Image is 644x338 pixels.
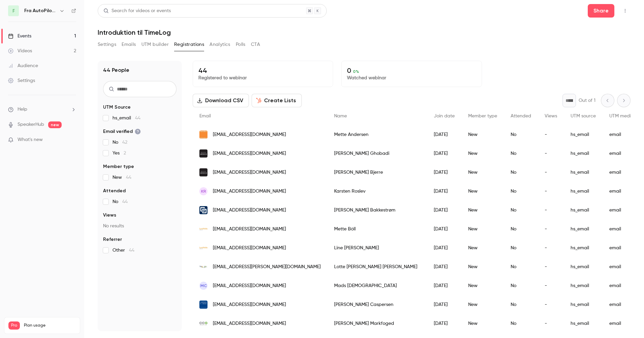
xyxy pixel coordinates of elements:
div: Lotte [PERSON_NAME] [PERSON_NAME] [327,257,427,276]
div: - [538,163,564,182]
div: hs_email [564,201,603,220]
div: [PERSON_NAME] Markfoged [327,314,427,333]
div: - [538,125,564,144]
div: [DATE] [427,238,461,257]
div: [DATE] [427,276,461,295]
section: facet-groups [103,104,176,254]
div: Karsten Roslev [327,182,427,201]
div: Settings [8,77,35,84]
span: New [112,174,131,181]
span: Other [112,247,134,254]
button: Share [588,4,614,18]
span: [EMAIL_ADDRESS][DOMAIN_NAME] [213,226,286,233]
div: No [504,201,538,220]
div: - [538,257,564,276]
div: New [461,295,504,314]
span: What's new [18,136,43,143]
div: [DATE] [427,314,461,333]
div: New [461,276,504,295]
div: hs_email [564,276,603,295]
span: Member type [103,163,134,170]
span: [EMAIL_ADDRESS][DOMAIN_NAME] [213,320,286,327]
div: [DATE] [427,295,461,314]
span: Email [199,114,211,118]
div: Mads [DEMOGRAPHIC_DATA] [327,276,427,295]
p: 0 [347,66,476,75]
div: - [538,276,564,295]
span: [EMAIL_ADDRESS][DOMAIN_NAME] [213,131,286,138]
div: - [538,201,564,220]
span: [EMAIL_ADDRESS][DOMAIN_NAME] [213,169,286,176]
div: hs_email [564,125,603,144]
p: Watched webinar [347,75,476,81]
div: No [504,125,538,144]
div: [DATE] [427,220,461,238]
span: MC [200,283,207,289]
div: [DATE] [427,144,461,163]
span: 42 [122,140,127,145]
img: lundhild.dk [199,244,207,252]
span: [EMAIL_ADDRESS][DOMAIN_NAME] [213,188,286,195]
div: hs_email [564,220,603,238]
span: Views [103,212,116,219]
p: Registered to webinar [198,75,327,81]
span: F [12,7,15,15]
div: Mette Böll [327,220,427,238]
img: soelvsten-arkitektur.dk [199,168,207,176]
div: [PERSON_NAME] Ghobadi [327,144,427,163]
img: randersarkitekten.dk [199,131,207,139]
p: Out of 1 [579,97,595,104]
span: new [48,121,62,128]
p: No results [103,223,176,229]
span: Attended [103,188,126,194]
button: Download CSV [193,94,249,107]
button: Emails [122,39,136,50]
img: connectconsult.dk [199,206,207,214]
div: hs_email [564,314,603,333]
div: - [538,238,564,257]
span: 44 [129,248,134,253]
button: Registrations [174,39,204,50]
div: Search for videos or events [103,7,171,15]
div: [DATE] [427,125,461,144]
div: New [461,163,504,182]
div: hs_email [564,144,603,163]
img: soelvsten-arkitektur.dk [199,149,207,158]
span: 44 [135,116,140,120]
h1: Introduktion til TimeLog [98,28,631,36]
button: Polls [236,39,246,50]
h1: 44 People [103,66,129,74]
span: [EMAIL_ADDRESS][PERSON_NAME][DOMAIN_NAME] [213,263,321,271]
div: hs_email [564,257,603,276]
div: Mette Andersen [327,125,427,144]
img: schroder-okonomi.dk [199,266,207,268]
div: hs_email [564,238,603,257]
div: New [461,125,504,144]
div: [PERSON_NAME] Bakkestrøm [327,201,427,220]
div: Videos [8,48,32,54]
span: [EMAIL_ADDRESS][DOMAIN_NAME] [213,282,286,289]
span: [EMAIL_ADDRESS][DOMAIN_NAME] [213,245,286,252]
div: New [461,257,504,276]
p: 44 [198,66,327,75]
span: Views [545,114,557,118]
div: No [504,295,538,314]
div: New [461,201,504,220]
div: hs_email [564,295,603,314]
img: ckarkitekter.dk [199,301,207,309]
div: hs_email [564,163,603,182]
span: UTM medium [609,114,638,118]
span: Plan usage [24,323,76,328]
div: No [504,144,538,163]
div: New [461,182,504,201]
span: Join date [434,114,455,118]
span: 44 [126,175,131,180]
div: Audience [8,62,38,69]
span: Referrer [103,236,122,243]
span: KR [201,188,206,194]
button: Analytics [210,39,230,50]
span: 2 [124,151,126,156]
span: Name [334,114,347,118]
div: No [504,314,538,333]
span: [EMAIL_ADDRESS][DOMAIN_NAME] [213,150,286,157]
